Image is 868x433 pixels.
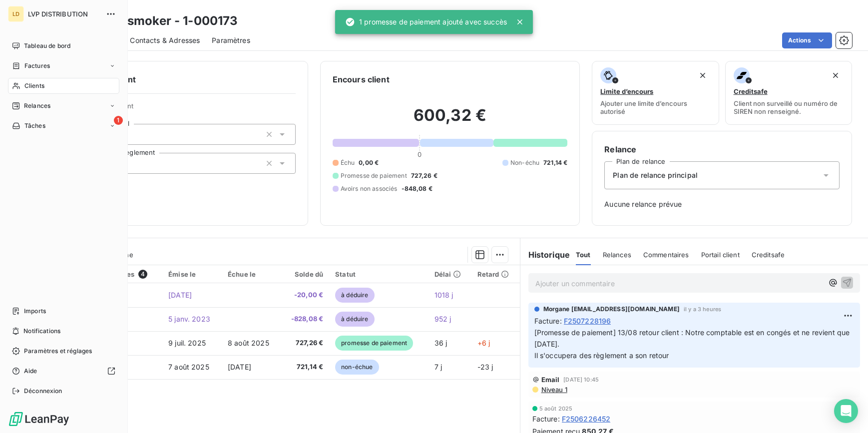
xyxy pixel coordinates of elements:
[613,170,698,180] span: Plan de relance principal
[168,291,192,299] span: [DATE]
[24,347,92,356] span: Paramètres et réglages
[287,338,323,348] span: 727,26 €
[24,121,45,130] span: Tâches
[576,251,591,259] span: Tout
[335,270,423,278] div: Statut
[564,316,611,326] span: F2507228196
[520,249,570,261] h6: Historique
[127,159,135,168] input: Ajouter une valeur
[477,363,493,371] span: -23 j
[540,386,567,394] span: Niveau 1
[8,58,119,74] a: Factures
[782,32,832,48] button: Actions
[8,303,119,319] a: Imports
[130,35,200,45] span: Contacts & Adresses
[600,99,710,115] span: Ajouter une limite d’encours autorisé
[418,150,422,158] span: 0
[287,314,323,324] span: -828,08 €
[434,291,453,299] span: 1018 j
[752,251,785,259] span: Creditsafe
[434,315,451,323] span: 952 j
[23,327,60,336] span: Notifications
[168,270,216,278] div: Émise le
[212,35,250,45] span: Paramètres
[287,290,323,300] span: -20,00 €
[532,414,560,424] span: Facture :
[604,199,840,209] span: Aucune relance prévue
[725,61,852,125] button: CreditsafeClient non surveillé ou numéro de SIREN non renseigné.
[341,184,398,193] span: Avoirs non associés
[543,305,680,314] span: Morgane [EMAIL_ADDRESS][DOMAIN_NAME]
[8,343,119,359] a: Paramètres et réglages
[333,73,390,85] h6: Encours client
[287,270,323,278] div: Solde dû
[477,339,490,347] span: +6 j
[8,411,70,427] img: Logo LeanPay
[402,184,433,193] span: -848,08 €
[333,105,568,135] h2: 600,32 €
[335,360,379,375] span: non-échue
[168,315,210,323] span: 5 janv. 2023
[24,41,70,50] span: Tableau de bord
[228,339,269,347] span: 8 août 2025
[24,367,37,376] span: Aide
[168,339,206,347] span: 9 juil. 2025
[24,387,62,396] span: Déconnexion
[8,78,119,94] a: Clients
[345,13,507,31] div: 1 promesse de paiement ajouté avec succès
[541,376,560,384] span: Email
[28,10,100,18] span: LVP DISTRIBUTION
[701,251,740,259] span: Portail client
[539,406,573,412] span: 5 août 2025
[534,316,562,326] span: Facture :
[477,270,514,278] div: Retard
[643,251,689,259] span: Commentaires
[434,270,465,278] div: Délai
[168,363,209,371] span: 7 août 2025
[335,336,413,351] span: promesse de paiement
[604,143,840,155] h6: Relance
[8,118,119,134] a: 1Tâches
[24,81,44,90] span: Clients
[8,363,119,379] a: Aide
[563,377,599,383] span: [DATE] 10:45
[359,158,379,167] span: 0,00 €
[603,251,631,259] span: Relances
[341,158,355,167] span: Échu
[60,73,296,85] h6: Informations client
[434,363,442,371] span: 7 j
[562,414,611,424] span: F2506226452
[600,87,653,95] span: Limite d’encours
[228,363,251,371] span: [DATE]
[411,171,437,180] span: 727,26 €
[834,399,858,423] div: Open Intercom Messenger
[8,6,24,22] div: LD
[8,98,119,114] a: Relances
[510,158,539,167] span: Non-échu
[8,38,119,54] a: Tableau de bord
[734,87,768,95] span: Creditsafe
[138,270,147,279] span: 4
[24,307,46,316] span: Imports
[24,101,50,110] span: Relances
[287,362,323,372] span: 721,14 €
[592,61,719,125] button: Limite d’encoursAjouter une limite d’encours autorisé
[88,12,238,30] h3: sunny smoker - 1-000173
[734,99,844,115] span: Client non surveillé ou numéro de SIREN non renseigné.
[335,312,374,327] span: à déduire
[335,288,374,303] span: à déduire
[228,270,275,278] div: Échue le
[114,116,123,125] span: 1
[341,171,407,180] span: Promesse de paiement
[80,102,296,116] span: Propriétés Client
[543,158,567,167] span: 721,14 €
[24,61,50,70] span: Factures
[434,339,447,347] span: 36 j
[684,306,721,312] span: il y a 3 heures
[534,328,852,360] span: [Promesse de paiement] 13/08 retour client : Notre comptable est en congés et ne revient que [DAT...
